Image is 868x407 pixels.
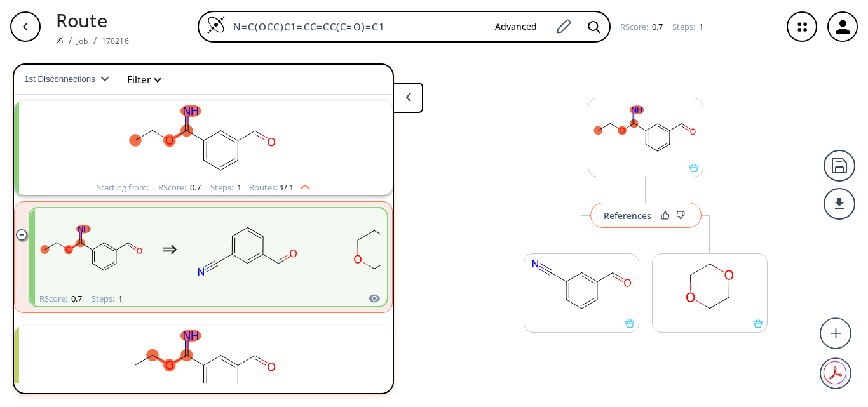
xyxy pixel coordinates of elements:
[56,36,64,44] img: Spaya logo
[190,210,304,290] svg: N#Cc1cccc(C=O)c1
[39,295,82,303] div: RScore :
[77,36,88,46] a: Job
[38,101,369,180] svg: CCOC(=N)c1cccc(C=O)c1
[697,21,703,32] span: 1
[280,183,294,192] span: 1 / 1
[69,293,82,304] span: 0.7
[158,183,201,192] div: RScore :
[92,295,123,303] div: Steps :
[653,254,767,319] svg: C1COCCO1
[588,98,703,163] svg: CCOC(=N)c1cccc(C=O)c1
[35,210,149,290] svg: CCOC(=N)c1cccc(C=O)c1
[102,36,129,46] a: 170216
[294,180,310,190] img: Up
[226,20,485,33] input: Enter SMILES
[650,21,663,32] span: 0.7
[672,23,703,31] div: Steps :
[620,23,663,31] div: RScore :
[97,183,149,192] div: Starting from:
[116,293,123,304] span: 1
[317,210,431,290] svg: C1COCCO1
[119,75,160,84] button: Filter
[604,211,651,220] div: References
[38,326,369,405] svg: CCOC(=N)c1cccc(C=O)c1
[210,183,241,192] div: Steps :
[524,254,639,319] svg: N#Cc1cccc(C=O)c1
[485,15,547,39] button: Advanced
[24,64,119,95] button: 1st Disconnections
[249,183,310,192] div: Routes:
[69,34,72,47] li: /
[56,6,129,34] p: Route
[188,182,201,193] span: 0.7
[24,74,100,84] span: 1st Disconnections
[207,15,226,34] img: Logo Spaya
[590,203,702,228] button: References
[235,182,241,193] span: 1
[93,34,97,47] li: /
